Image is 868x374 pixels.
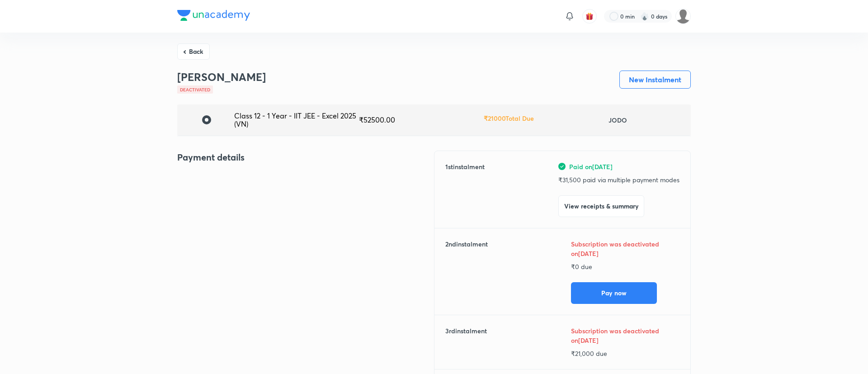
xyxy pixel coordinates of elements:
[571,349,679,358] p: ₹ 21,000 due
[609,115,627,125] h6: JODO
[640,12,649,21] img: streak
[177,43,210,60] button: Back
[558,195,644,217] button: View receipts & summary
[571,239,661,258] h6: Subscription was deactivated on [DATE]
[571,282,657,304] button: Pay now
[484,114,534,123] h6: ₹ 21000 Total Due
[619,71,691,89] button: New Instalment
[177,85,213,94] div: Deactivated
[445,162,485,217] h6: 1 st instalment
[585,12,594,20] img: avatar
[569,162,613,171] span: Paid on [DATE]
[359,116,484,124] div: ₹ 52500.00
[571,326,661,345] h6: Subscription was deactivated on [DATE]
[177,10,250,23] a: Company Logo
[177,10,250,21] img: Company Logo
[177,151,434,164] h4: Payment details
[571,262,679,271] p: ₹ 0 due
[558,175,679,185] p: ₹ 31,500 paid via multiple payment modes
[558,163,566,170] img: green-tick
[445,239,488,304] h6: 2 nd instalment
[675,9,691,24] img: Manasa M
[445,326,487,358] h6: 3 rd instalment
[234,112,359,128] div: Class 12 - 1 Year - IIT JEE - Excel 2025 (VN)
[177,71,266,84] h3: [PERSON_NAME]
[582,9,597,24] button: avatar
